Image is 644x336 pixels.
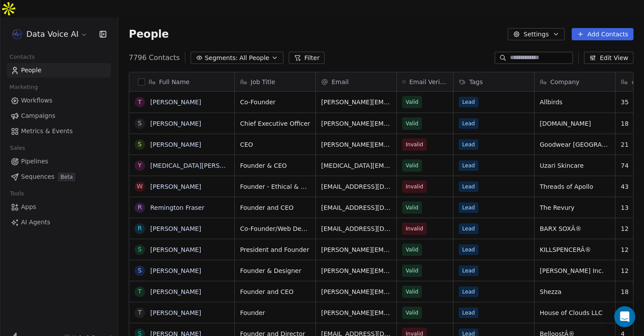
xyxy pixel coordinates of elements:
[150,225,201,232] a: [PERSON_NAME]
[138,308,142,317] div: T
[138,119,142,128] div: S
[316,72,396,91] div: Email
[21,96,53,105] span: Workflows
[240,308,310,317] span: Founder
[150,204,204,211] a: Remington Fraser
[321,245,391,254] span: [PERSON_NAME][EMAIL_ADDRESS][DOMAIN_NAME]
[7,200,111,214] a: Apps
[12,29,23,39] img: Untitled_design-removebg-preview.png
[469,78,483,86] span: Tags
[150,99,201,106] a: [PERSON_NAME]
[406,287,418,296] span: Valid
[240,245,310,254] span: President and Founder
[459,160,478,171] span: Lead
[321,203,391,212] span: [EMAIL_ADDRESS][DOMAIN_NAME]
[540,308,610,317] span: House of Clouds LLC
[240,119,310,128] span: Chief Executive Officer
[251,78,275,86] span: Job Title
[21,127,73,136] span: Metrics & Events
[406,119,418,128] span: Valid
[138,98,142,107] div: T
[406,98,418,106] span: Valid
[6,187,28,200] span: Tools
[21,111,55,120] span: Campaigns
[138,161,142,170] div: Y
[150,267,201,274] a: [PERSON_NAME]
[406,203,418,212] span: Valid
[550,78,580,86] span: Company
[7,109,111,123] a: Campaigns
[138,203,142,212] div: R
[7,63,111,78] a: People
[7,170,111,184] a: SequencesBeta
[150,288,201,295] a: [PERSON_NAME]
[406,161,418,170] span: Valid
[7,154,111,169] a: Pipelines
[459,286,478,297] span: Lead
[240,224,310,233] span: Co-Founder/Web Developer
[459,244,478,255] span: Lead
[11,27,89,42] button: Data Voice AI
[459,97,478,107] span: Lead
[129,28,169,41] span: People
[239,53,269,63] span: All People
[129,72,234,91] div: Full Name
[138,287,142,296] div: T
[240,140,310,149] span: CEO
[406,266,418,275] span: Valid
[150,246,201,253] a: [PERSON_NAME]
[534,72,615,91] div: Company
[138,266,142,275] div: S
[289,52,325,64] button: Filter
[540,287,610,296] span: Shezza
[540,266,610,275] span: [PERSON_NAME] Inc.
[459,118,478,129] span: Lead
[540,98,610,106] span: Allbirds
[508,28,564,40] button: Settings
[6,81,42,94] span: Marketing
[150,120,201,127] a: [PERSON_NAME]
[614,306,635,327] div: Open Intercom Messenger
[321,308,391,317] span: [PERSON_NAME][EMAIL_ADDRESS][DOMAIN_NAME]
[7,215,111,230] a: AI Agents
[406,140,423,149] span: Invalid
[459,181,478,192] span: Lead
[240,287,310,296] span: Founder and CEO
[321,224,391,233] span: [EMAIL_ADDRESS][DOMAIN_NAME]
[540,140,610,149] span: Goodwear [GEOGRAPHIC_DATA]
[459,202,478,213] span: Lead
[21,172,54,181] span: Sequences
[240,203,310,212] span: Founder and CEO
[159,78,190,86] span: Full Name
[138,245,142,254] div: S
[150,162,252,169] a: [MEDICAL_DATA][PERSON_NAME]
[409,78,448,86] span: Email Verification Status
[459,223,478,234] span: Lead
[7,124,111,138] a: Metrics & Events
[540,119,610,128] span: [DOMAIN_NAME]
[129,53,180,63] span: 7796 Contacts
[21,157,48,166] span: Pipelines
[453,72,534,91] div: Tags
[540,161,610,170] span: Uzari Skincare
[138,224,142,233] div: R
[240,98,310,106] span: Co-Founder
[7,93,111,108] a: Workflows
[321,161,391,170] span: [MEDICAL_DATA][EMAIL_ADDRESS][DOMAIN_NAME]
[459,265,478,276] span: Lead
[21,66,42,75] span: People
[6,141,29,155] span: Sales
[572,28,633,40] button: Add Contacts
[540,182,610,191] span: Threads of Apollo
[406,308,418,317] span: Valid
[459,139,478,150] span: Lead
[240,182,310,191] span: Founder - Ethical & Sustainable Apparel
[397,72,453,91] div: Email Verification Status
[21,202,36,212] span: Apps
[21,218,50,227] span: AI Agents
[321,182,391,191] span: [EMAIL_ADDRESS][DOMAIN_NAME]
[406,245,418,254] span: Valid
[584,52,633,64] button: Edit View
[406,224,423,233] span: Invalid
[459,308,478,318] span: Lead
